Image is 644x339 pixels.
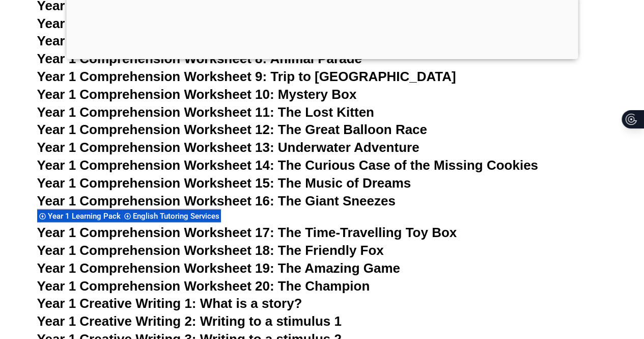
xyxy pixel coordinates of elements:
[474,224,644,339] iframe: Chat Widget
[37,260,400,276] a: Year 1 Comprehension Worksheet 19: The Amazing Game
[37,175,411,191] a: Year 1 Comprehension Worksheet 15: The Music of Dreams
[133,212,222,221] span: English Tutoring Services
[37,314,342,329] a: Year 1 Creative Writing 2: Writing to a stimulus 1
[37,278,370,294] a: Year 1 Comprehension Worksheet 20: The Champion
[37,16,406,31] a: Year 1 Comprehension Worksheet 6: The birthday surprise
[37,209,122,223] div: Year 1 Learning Pack
[37,122,427,137] a: Year 1 Comprehension Worksheet 12: The Great Balloon Race
[37,51,362,66] a: Year 1 Comprehension Worksheet 8: Animal Parade
[37,225,457,240] a: Year 1 Comprehension Worksheet 17: The Time-Travelling Toy Box
[37,140,419,155] a: Year 1 Comprehension Worksheet 13: Underwater Adventure
[122,209,221,223] div: English Tutoring Services
[37,33,380,48] a: Year 1 Comprehension Worksheet 7: Silly Science Day
[48,212,124,221] span: Year 1 Learning Pack
[37,69,456,84] a: Year 1 Comprehension Worksheet 9: Trip to [GEOGRAPHIC_DATA]
[37,296,302,311] a: Year 1 Creative Writing 1: What is a story?
[37,243,384,258] a: Year 1 Comprehension Worksheet 18: The Friendly Fox
[37,193,396,208] a: Year 1 Comprehension Worksheet 16: The Giant Sneezes
[37,87,357,102] a: Year 1 Comprehension Worksheet 10: Mystery Box
[37,158,538,173] a: Year 1 Comprehension Worksheet 14: The Curious Case of the Missing Cookies
[37,105,374,120] a: Year 1 Comprehension Worksheet 11: The Lost Kitten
